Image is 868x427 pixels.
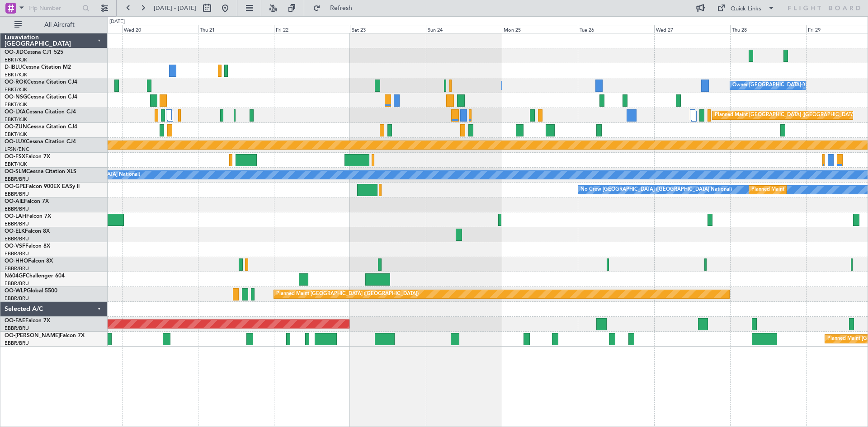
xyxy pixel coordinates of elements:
[5,139,76,145] a: OO-LUXCessna Citation CJ4
[5,109,26,115] span: OO-LXA
[580,183,732,197] div: No Crew [GEOGRAPHIC_DATA] ([GEOGRAPHIC_DATA] National)
[5,116,27,123] a: EBKT/KJK
[5,124,77,130] a: OO-ZUNCessna Citation CJ4
[276,287,419,301] div: Planned Maint [GEOGRAPHIC_DATA] ([GEOGRAPHIC_DATA])
[732,79,854,92] div: Owner [GEOGRAPHIC_DATA]-[GEOGRAPHIC_DATA]
[5,221,29,227] a: EBBR/BRU
[10,18,98,32] button: All Aircraft
[28,1,80,15] input: Trip Number
[154,4,196,12] span: [DATE] - [DATE]
[5,214,51,219] a: OO-LAHFalcon 7X
[5,258,53,264] a: OO-HHOFalcon 8X
[730,25,806,33] div: Thu 28
[5,258,28,264] span: OO-HHO
[5,146,29,153] a: LFSN/ENC
[712,1,779,15] button: Quick Links
[502,25,578,33] div: Mon 25
[5,124,27,130] span: OO-ZUN
[5,288,57,294] a: OO-WLPGlobal 5500
[5,288,27,294] span: OO-WLP
[578,25,654,33] div: Tue 26
[5,244,50,249] a: OO-VSFFalcon 8X
[5,139,26,145] span: OO-LUX
[5,273,26,279] span: N604GF
[109,18,125,26] div: [DATE]
[122,25,198,33] div: Wed 20
[5,229,25,234] span: OO-ELK
[5,295,29,302] a: EBBR/BRU
[5,250,29,257] a: EBBR/BRU
[5,199,24,204] span: OO-AIE
[5,154,25,160] span: OO-FSX
[5,94,77,100] a: OO-NSGCessna Citation CJ4
[5,50,24,55] span: OO-JID
[198,25,274,33] div: Thu 21
[5,71,27,78] a: EBKT/KJK
[5,169,26,174] span: OO-SLM
[5,333,85,338] a: OO-[PERSON_NAME]Falcon 7X
[5,169,76,174] a: OO-SLMCessna Citation XLS
[5,214,26,219] span: OO-LAH
[5,86,27,93] a: EBKT/KJK
[5,154,50,160] a: OO-FSXFalcon 7X
[5,65,22,70] span: D-IBLU
[5,191,29,197] a: EBBR/BRU
[5,50,63,55] a: OO-JIDCessna CJ1 525
[654,25,730,33] div: Wed 27
[5,184,26,189] span: OO-GPE
[5,340,29,347] a: EBBR/BRU
[5,206,29,212] a: EBBR/BRU
[5,265,29,272] a: EBBR/BRU
[5,199,49,204] a: OO-AIEFalcon 7X
[5,80,27,85] span: OO-ROK
[5,56,27,63] a: EBKT/KJK
[5,184,80,189] a: OO-GPEFalcon 900EX EASy II
[5,65,71,70] a: D-IBLUCessna Citation M2
[5,333,60,338] span: OO-[PERSON_NAME]
[5,244,25,249] span: OO-VSF
[350,25,426,33] div: Sat 23
[5,131,27,138] a: EBKT/KJK
[274,25,350,33] div: Fri 22
[5,318,50,324] a: OO-FAEFalcon 7X
[5,101,27,108] a: EBKT/KJK
[731,5,761,14] div: Quick Links
[5,161,27,168] a: EBKT/KJK
[5,273,65,279] a: N604GFChallenger 604
[322,5,360,11] span: Refresh
[309,1,363,15] button: Refresh
[5,325,29,332] a: EBBR/BRU
[5,176,29,183] a: EBBR/BRU
[5,280,29,287] a: EBBR/BRU
[24,22,95,28] span: All Aircraft
[5,80,77,85] a: OO-ROKCessna Citation CJ4
[5,235,29,242] a: EBBR/BRU
[426,25,502,33] div: Sun 24
[5,229,50,234] a: OO-ELKFalcon 8X
[5,94,27,100] span: OO-NSG
[5,109,76,115] a: OO-LXACessna Citation CJ4
[5,318,25,324] span: OO-FAE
